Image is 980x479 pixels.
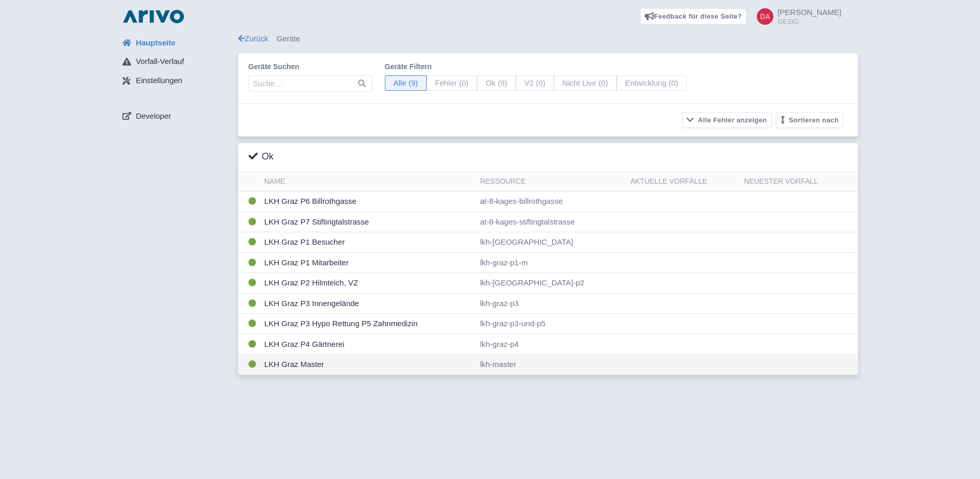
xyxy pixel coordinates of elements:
[260,355,476,375] td: LKH Graz Master
[114,106,238,126] a: Developer
[260,252,476,273] td: LKH Graz P1 Mitarbeiter
[260,314,476,334] td: LKH Graz P3 Hypo Rettung P5 Zahnmedizin
[260,273,476,294] td: LKH Graz P2 Hilmteich, VZ
[516,75,554,91] span: V2 (0)
[777,8,841,17] span: [PERSON_NAME]
[120,8,186,25] img: logo
[616,75,687,91] span: Entwicklung (0)
[248,61,372,72] label: Geräte suchen
[777,18,841,25] small: GESIG
[554,75,617,91] span: Nicht Live (0)
[114,71,238,91] a: Einstellungen
[477,75,516,91] span: Ok (9)
[260,232,476,253] td: LKH Graz P1 Besucher
[476,293,626,314] td: lkh-graz-p3
[248,151,274,163] h3: Ok
[476,232,626,253] td: lkh-[GEOGRAPHIC_DATA]
[776,112,844,128] button: Sortieren nach
[238,33,858,45] div: Geräte
[476,191,626,212] td: at-8-kages-billrothgasse
[751,8,841,25] a: [PERSON_NAME] GESIG
[476,212,626,232] td: at-8-kages-stiftingtalstrasse
[385,75,427,91] span: Alle (9)
[385,61,687,72] label: Geräte filtern
[476,334,626,355] td: lkh-graz-p4
[238,34,269,43] a: Zurück
[640,8,747,25] a: Feedback für diese Seite?
[740,172,858,191] th: Neuester Vorfall
[260,212,476,232] td: LKH Graz P7 Stiftingtalstrasse
[136,75,182,87] span: Einstellungen
[682,112,772,128] button: Alle Fehler anzeigen
[260,293,476,314] td: LKH Graz P3 Innengelände
[476,355,626,375] td: lkh-master
[136,110,171,122] span: Developer
[114,52,238,72] a: Vorfall-Verlauf
[114,33,238,53] a: Hauptseite
[626,172,740,191] th: Aktuelle Vorfälle
[248,75,372,92] input: Suche…
[476,172,626,191] th: Ressource
[260,334,476,355] td: LKH Graz P4 Gärtnerei
[260,172,476,191] th: Name
[426,75,477,91] span: Fehler (0)
[260,191,476,212] td: LKH Graz P6 Billrothgasse
[136,37,176,49] span: Hauptseite
[476,252,626,273] td: lkh-graz-p1-m
[476,314,626,334] td: lkh-graz-p3-und-p5
[136,56,184,68] span: Vorfall-Verlauf
[476,273,626,294] td: lkh-[GEOGRAPHIC_DATA]-p2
